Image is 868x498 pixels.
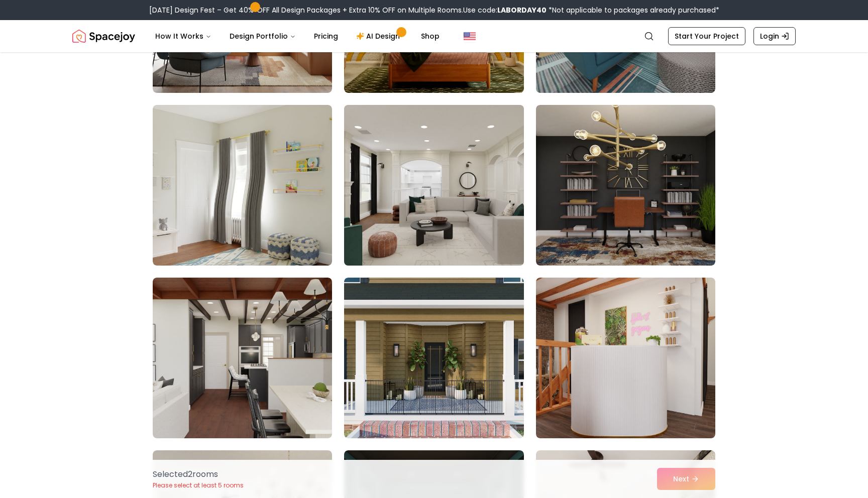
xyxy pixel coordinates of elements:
[340,101,528,270] img: Room room-20
[72,26,135,46] a: Spacejoy
[348,26,411,46] a: AI Design
[222,26,304,46] button: Design Portfolio
[536,105,715,266] img: Room room-21
[668,27,745,45] a: Start Your Project
[153,481,244,489] p: Please select at least 5 rooms
[306,26,346,46] a: Pricing
[72,26,135,46] img: Spacejoy Logo
[536,278,715,438] img: Room room-24
[153,468,244,480] p: Selected 2 room s
[497,5,547,15] b: LABORDAY40
[147,26,220,46] button: How It Works
[463,5,547,15] span: Use code:
[153,105,332,266] img: Room room-19
[413,26,448,46] a: Shop
[464,30,476,42] img: United States
[153,278,332,438] img: Room room-22
[344,278,523,438] img: Room room-23
[147,26,448,46] nav: Main
[547,5,719,15] span: *Not applicable to packages already purchased*
[753,27,796,45] a: Login
[149,5,719,15] div: [DATE] Design Fest – Get 40% OFF All Design Packages + Extra 10% OFF on Multiple Rooms.
[72,20,796,52] nav: Global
